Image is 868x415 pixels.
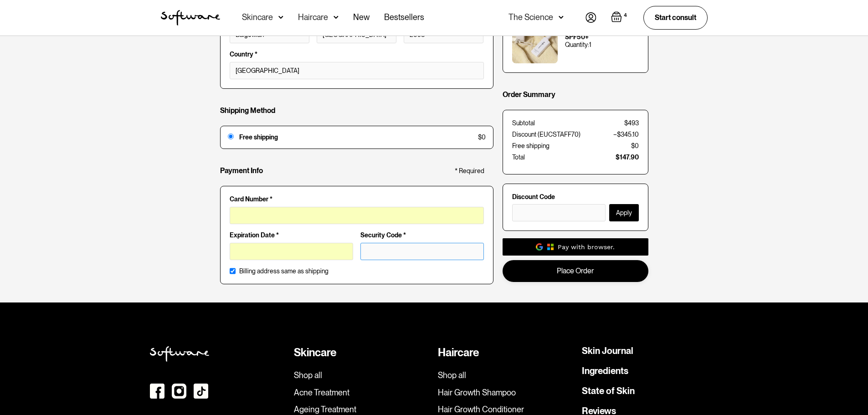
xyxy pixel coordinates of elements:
a: Acne Treatment [294,388,431,398]
label: Security Code * [360,231,484,239]
a: Shop all [294,370,431,380]
label: Card Number * [230,195,484,203]
div: Pay with browser. [558,242,615,251]
div: Free shipping [239,133,473,141]
div: Free shipping [512,142,550,150]
img: TikTok Icon [194,384,208,399]
div: Subtotal [512,119,535,127]
iframe: Secure expiration date input frame [236,247,347,255]
div: Skincare [294,346,431,359]
h4: Payment Info [220,166,263,175]
label: Billing address same as shipping [239,267,329,275]
a: Skin Journal [582,346,633,355]
a: State of Skin [582,386,635,395]
img: Facebook icon [150,384,164,399]
h4: Order Summary [503,90,555,99]
div: Total [512,154,525,161]
button: Apply Discount [609,204,639,221]
div: $0 [478,133,486,141]
div: −$345.10 [613,131,639,138]
div: 4 [622,11,629,20]
a: Start consult [643,6,708,29]
img: Softweare logo [150,346,209,362]
div: Discount (EUCSTAFF70) [512,131,580,138]
label: Country * [230,51,484,58]
a: Ingredients [582,366,628,375]
a: Pay with browser. [503,238,648,256]
label: Discount Code [512,193,639,200]
div: 1 [589,41,591,48]
img: arrow down [334,13,339,22]
h4: Shipping Method [220,106,275,115]
div: Haircare [438,346,575,359]
a: Shop all [438,370,575,380]
a: Place Order [503,260,648,282]
div: $147.90 [616,154,639,161]
a: Open cart containing 4 items [611,11,629,24]
a: Hair Growth Shampoo [438,388,575,398]
div: Skincare [242,13,273,22]
img: Software Logo [161,10,220,26]
div: * Required [455,167,484,175]
div: $0 [631,142,639,150]
img: arrow down [559,13,564,22]
a: Ageing Treatment [294,405,431,415]
div: The Science [508,13,553,22]
input: Free shipping$0 [228,133,234,139]
label: Expiration Date * [230,231,353,239]
div: $493 [624,119,639,127]
a: home [161,10,220,26]
div: Haircare [298,13,328,22]
iframe: Secure card number input frame [236,211,478,219]
a: Hair Growth Conditioner [438,405,575,415]
iframe: Secure CVC input frame [366,247,478,255]
img: arrow down [278,13,283,22]
div: Quantity: [565,41,589,48]
img: instagram icon [172,384,186,399]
